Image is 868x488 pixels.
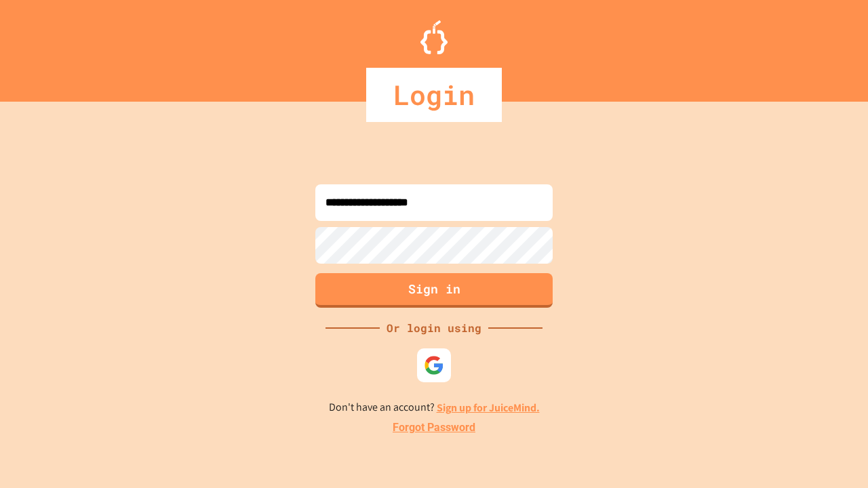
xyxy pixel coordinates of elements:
a: Sign up for JuiceMind. [437,401,540,415]
img: google-icon.svg [424,355,444,375]
img: Logo.svg [420,20,448,54]
a: Forgot Password [393,420,475,436]
p: Don't have an account? [329,399,540,416]
button: Sign in [315,273,553,308]
div: Or login using [380,320,488,336]
div: Login [366,68,502,122]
